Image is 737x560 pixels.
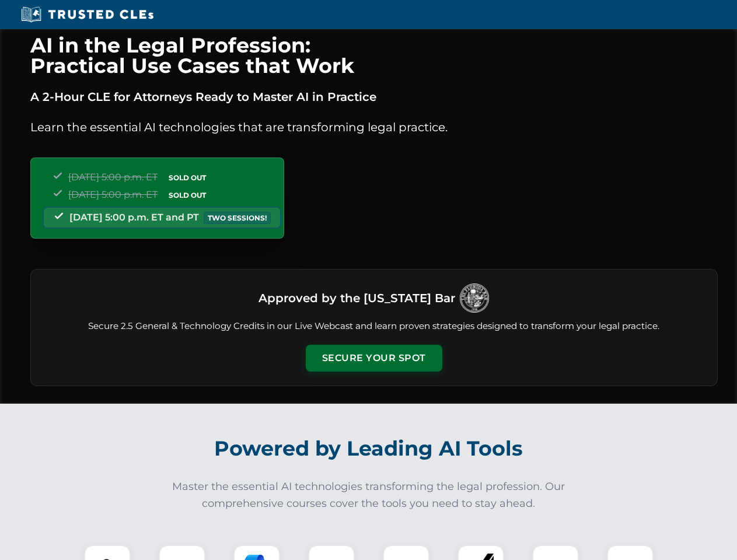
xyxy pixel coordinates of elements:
button: Secure Your Spot [306,345,442,372]
p: Learn the essential AI technologies that are transforming legal practice. [30,118,718,136]
h2: Powered by Leading AI Tools [46,428,692,469]
img: Trusted CLEs [18,6,157,23]
p: A 2-Hour CLE for Attorneys Ready to Master AI in Practice [30,87,718,106]
img: Logo [460,283,489,313]
p: Master the essential AI technologies transforming the legal profession. Our comprehensive courses... [165,478,573,512]
span: SOLD OUT [165,189,210,201]
span: [DATE] 5:00 p.m. ET [68,171,158,183]
span: SOLD OUT [165,171,210,184]
h1: AI in the Legal Profession: Practical Use Cases that Work [30,35,718,76]
p: Secure 2.5 General & Technology Credits in our Live Webcast and learn proven strategies designed ... [45,320,703,333]
span: [DATE] 5:00 p.m. ET [68,189,158,200]
h3: Approved by the [US_STATE] Bar [259,288,455,309]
